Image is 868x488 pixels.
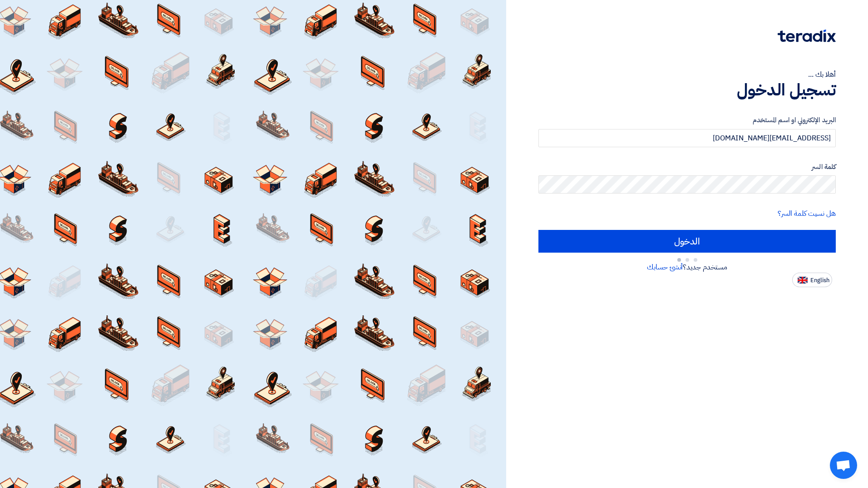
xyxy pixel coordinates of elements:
[798,277,808,284] img: en-US.png
[778,30,836,42] img: Teradix logo
[647,262,683,273] a: أنشئ حسابك
[538,230,836,253] input: الدخول
[538,115,836,125] label: البريد الإلكتروني او اسم المستخدم
[538,129,836,147] input: أدخل بريد العمل الإلكتروني او اسم المستخدم الخاص بك ...
[538,262,836,273] div: مستخدم جديد؟
[830,452,857,479] div: Open chat
[538,80,836,100] h1: تسجيل الدخول
[538,162,836,172] label: كلمة السر
[810,277,829,284] span: English
[792,273,832,287] button: English
[538,69,836,80] div: أهلا بك ...
[778,208,836,219] a: هل نسيت كلمة السر؟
